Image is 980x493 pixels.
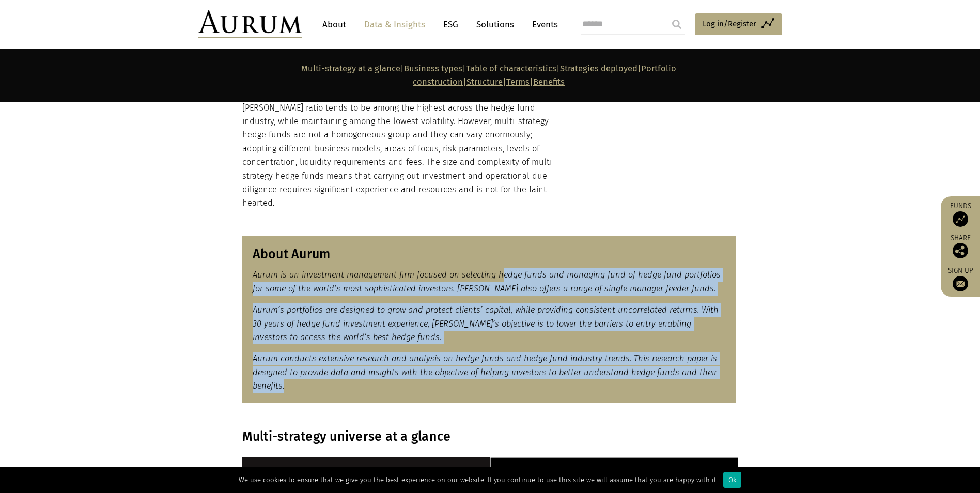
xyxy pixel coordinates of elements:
[953,276,968,291] img: Sign up to our newsletter
[301,64,400,73] a: Multi-strategy at a glance
[703,18,756,30] span: Log in/Register
[666,14,687,35] input: Submit
[946,202,975,227] a: Funds
[533,77,565,87] a: Benefits
[404,64,462,73] a: Business types
[301,64,676,87] strong: | | | | | |
[527,15,558,34] a: Events
[946,266,975,291] a: Sign up
[438,15,463,34] a: ESG
[253,353,717,391] em: Aurum conducts extensive research and analysis on hedge funds and hedge fund industry trends. Thi...
[253,246,725,262] h3: About Aurum
[695,13,782,35] a: Log in/Register
[466,64,556,73] a: Table of characteristics
[953,243,968,258] img: Share this post
[506,77,530,87] a: Terms
[560,64,637,73] a: Strategies deployed
[723,472,741,488] div: Ok
[253,270,721,293] em: Aurum is an investment management firm focused on selecting hedge funds and managing fund of hedg...
[317,15,351,34] a: About
[946,235,975,258] div: Share
[242,33,564,210] p: Multi-strategy funds stand out as having the highest proportion of returns attributable to alpha ...
[953,211,968,227] img: Access Funds
[242,429,736,444] h3: Multi-strategy universe at a glance
[253,305,719,342] em: Aurum’s portfolios are designed to grow and protect clients’ capital, while providing consistent ...
[359,15,430,34] a: Data & Insights
[530,77,533,87] strong: |
[466,77,503,87] a: Structure
[471,15,519,34] a: Solutions
[198,10,302,38] img: Aurum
